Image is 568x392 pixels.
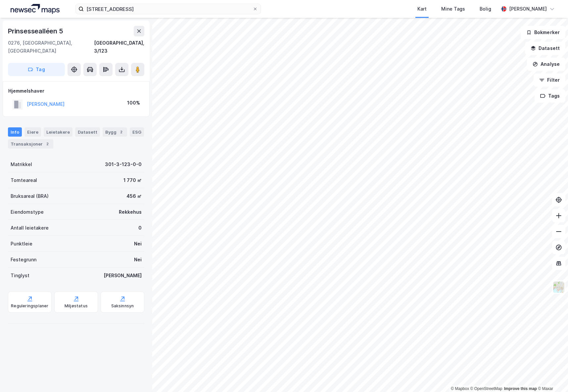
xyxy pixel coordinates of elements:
div: Saksinnsyn [111,303,134,309]
input: Søk på adresse, matrikkel, gårdeiere, leietakere eller personer [84,4,253,14]
div: Datasett [75,127,100,137]
div: Festegrunn [11,256,36,264]
div: Kontrollprogram for chat [535,360,568,392]
div: ESG [130,127,144,137]
a: Mapbox [451,386,469,391]
img: Z [552,281,565,293]
div: 2 [44,141,51,147]
button: Tags [535,89,565,103]
button: Datasett [525,42,565,55]
div: [PERSON_NAME] [104,272,142,280]
div: 0276, [GEOGRAPHIC_DATA], [GEOGRAPHIC_DATA] [8,39,94,55]
div: Mine Tags [441,5,465,13]
div: Info [8,127,22,137]
div: Reguleringsplaner [11,303,48,309]
img: logo.a4113a55bc3d86da70a041830d287a7e.svg [11,4,60,14]
button: Analyse [527,58,565,71]
iframe: Chat Widget [535,360,568,392]
div: [PERSON_NAME] [509,5,547,13]
div: Hjemmelshaver [8,87,144,95]
div: Transaksjoner [8,139,53,149]
div: 301-3-123-0-0 [105,160,142,168]
div: Eiendomstype [11,208,44,216]
div: Prinsessealléen 5 [8,26,65,36]
div: Eiere [24,127,41,137]
div: Bygg [103,127,127,137]
div: Tomteareal [11,176,37,184]
div: Matrikkel [11,160,32,168]
div: Leietakere [44,127,72,137]
div: 0 [138,224,142,232]
div: Tinglyst [11,272,29,280]
div: Nei [134,256,142,264]
div: Antall leietakere [11,224,49,232]
div: Bruksareal (BRA) [11,192,49,200]
div: Miljøstatus [65,303,88,309]
div: 1 770 ㎡ [123,176,142,184]
div: Bolig [480,5,491,13]
a: Improve this map [504,386,537,391]
div: Nei [134,240,142,248]
a: OpenStreetMap [470,386,502,391]
button: Bokmerker [521,26,565,39]
div: 456 ㎡ [126,192,142,200]
div: Rekkehus [119,208,142,216]
button: Tag [8,63,65,76]
button: Filter [534,73,565,87]
div: [GEOGRAPHIC_DATA], 3/123 [94,39,144,55]
div: Punktleie [11,240,32,248]
div: 100% [127,99,140,107]
div: Kart [417,5,427,13]
div: 2 [118,129,124,135]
